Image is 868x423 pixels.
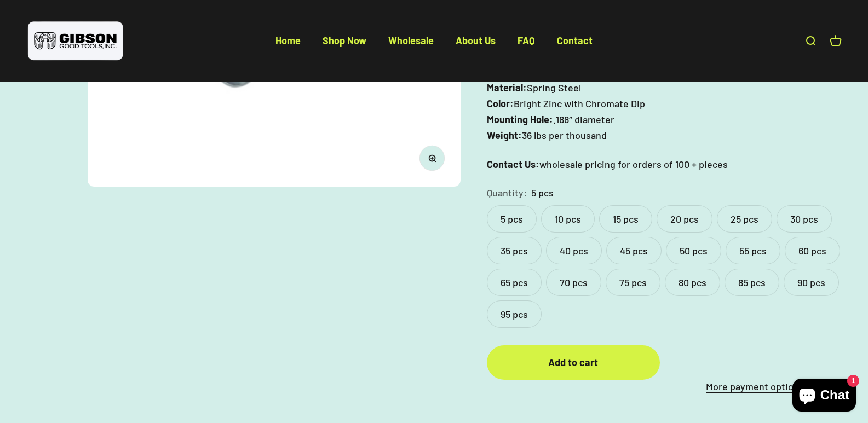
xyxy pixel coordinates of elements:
[487,185,527,201] legend: Quantity:
[487,82,527,94] b: Material:
[553,112,614,128] span: .188″ diameter
[522,128,607,143] span: 36 lbs per thousand
[509,355,638,370] div: Add to cart
[514,96,645,112] span: Bright Zinc with Chromate Dip
[456,34,496,47] a: About Us
[531,185,554,201] variant-option-value: 5 pcs
[487,129,522,141] b: Weight:
[487,157,842,172] p: wholesale pricing for orders of 100 + pieces
[518,34,535,47] a: FAQ
[487,158,539,170] strong: Contact Us:
[669,345,842,369] iframe: PayPal-paypal
[275,34,301,47] a: Home
[527,80,581,96] span: Spring Steel
[487,97,514,109] b: Color:
[557,34,593,47] a: Contact
[789,379,859,414] inbox-online-store-chat: Shopify online store chat
[487,113,553,125] b: Mounting Hole:
[669,379,842,395] a: More payment options
[323,34,366,47] a: Shop Now
[388,34,434,47] a: Wholesale
[487,345,660,380] button: Add to cart
[487,65,842,143] p: 3/4" - 1 1/8" diameters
